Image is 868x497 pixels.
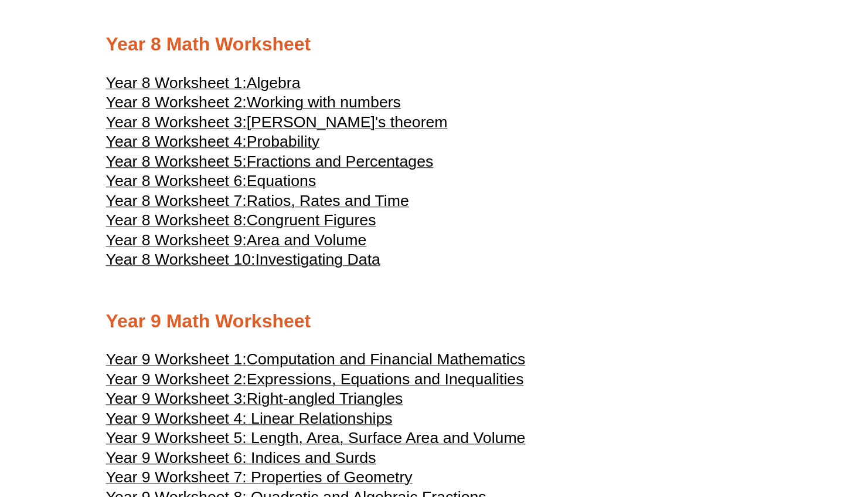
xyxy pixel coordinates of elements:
span: Year 8 Worksheet 7: [106,192,247,209]
h2: Year 8 Math Worksheet [106,32,763,57]
span: Right-angled Triangles [247,390,403,407]
iframe: Chat Widget [673,364,868,497]
span: Year 8 Worksheet 8: [106,211,247,229]
a: Year 8 Worksheet 7:Ratios, Rates and Time [106,197,409,209]
a: Year 9 Worksheet 2:Expressions, Equations and Inequalities [106,376,524,387]
a: Year 9 Worksheet 4: Linear Relationships [106,415,393,427]
span: Area and Volume [247,231,367,249]
span: Year 9 Worksheet 6: Indices and Surds [106,449,376,466]
a: Year 9 Worksheet 3:Right-angled Triangles [106,395,403,407]
a: Year 8 Worksheet 8:Congruent Figures [106,217,376,228]
a: Year 8 Worksheet 2:Working with numbers [106,99,401,110]
span: Equations [247,172,316,190]
span: Year 9 Worksheet 4: Linear Relationships [106,410,393,427]
span: Investigating Data [255,251,380,268]
span: Year 8 Worksheet 2: [106,93,247,111]
a: Year 9 Worksheet 6: Indices and Surds [106,454,376,466]
a: Year 9 Worksheet 5: Length, Area, Surface Area and Volume [106,434,526,446]
a: Year 9 Worksheet 7: Properties of Geometry [106,474,413,485]
span: Year 8 Worksheet 3: [106,113,247,131]
span: Year 9 Worksheet 5: Length, Area, Surface Area and Volume [106,429,526,447]
span: Probability [247,133,319,150]
span: Expressions, Equations and Inequalities [247,370,524,388]
span: Year 9 Worksheet 1: [106,350,247,368]
span: Year 8 Worksheet 6: [106,172,247,190]
span: Working with numbers [247,93,401,111]
span: Congruent Figures [247,211,376,229]
a: Year 8 Worksheet 4:Probability [106,138,320,150]
a: Year 8 Worksheet 6:Equations [106,177,316,189]
span: Year 9 Worksheet 3: [106,390,247,407]
a: Year 8 Worksheet 1:Algebra [106,79,301,91]
span: Year 8 Worksheet 9: [106,231,247,249]
span: Ratios, Rates and Time [247,192,409,209]
span: Year 9 Worksheet 2: [106,370,247,388]
a: Year 8 Worksheet 3:[PERSON_NAME]'s theorem [106,119,448,130]
span: Year 8 Worksheet 4: [106,133,247,150]
span: [PERSON_NAME]'s theorem [247,113,448,131]
span: Year 9 Worksheet 7: Properties of Geometry [106,468,413,486]
span: Algebra [247,74,301,92]
span: Year 8 Worksheet 1: [106,74,247,92]
a: Year 9 Worksheet 1:Computation and Financial Mathematics [106,356,526,367]
a: Year 8 Worksheet 10:Investigating Data [106,256,380,268]
span: Year 8 Worksheet 5: [106,153,247,170]
h2: Year 9 Math Worksheet [106,309,763,334]
a: Year 8 Worksheet 9:Area and Volume [106,236,367,248]
span: Fractions and Percentages [247,153,434,170]
span: Year 8 Worksheet 10: [106,251,256,268]
span: Computation and Financial Mathematics [247,350,526,368]
a: Year 8 Worksheet 5:Fractions and Percentages [106,158,434,170]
